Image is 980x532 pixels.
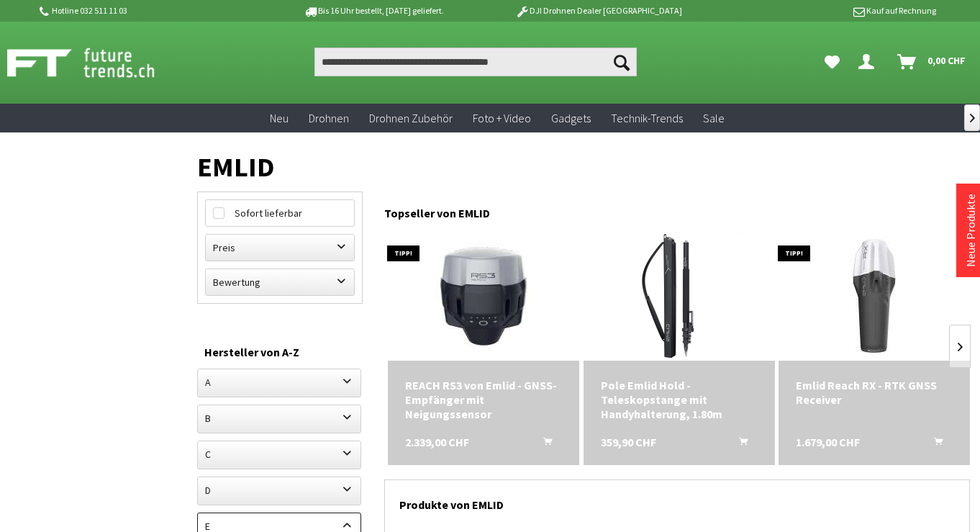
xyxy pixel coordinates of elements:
p: DJI Drohnen Dealer [GEOGRAPHIC_DATA] [486,2,711,19]
label: B [198,405,360,431]
button: In den Warenkorb [526,435,561,454]
a: Warenkorb [891,48,973,76]
span: Neu [270,111,289,125]
a: Neu [260,104,299,133]
span: Gadgets [551,111,591,125]
label: D [198,477,360,503]
label: C [198,441,360,467]
label: Bewertung [206,269,354,295]
span: 1.679,00 CHF [796,435,860,449]
span: Drohnen [309,111,349,125]
a: REACH RS3 von Emlid - GNSS-Empfänger mit Neigungssensor 2.339,00 CHF In den Warenkorb [405,378,562,421]
label: Sofort lieferbar [206,200,354,226]
div: Emlid Reach RX - RTK GNSS Receiver [796,378,953,407]
p: Hotline 032 511 11 03 [37,2,261,19]
a: Foto + Video [463,104,541,133]
input: Produkt, Marke, Kategorie, EAN, Artikelnummer… [314,48,637,76]
a: Dein Konto [853,48,886,76]
img: REACH RS3 von Emlid - GNSS-Empfänger mit Neigungssensor [419,231,548,361]
p: Bis 16 Uhr bestellt, [DATE] geliefert. [261,2,486,19]
img: Emlid Reach RX - RTK GNSS Receiver [809,231,939,361]
p: Kauf auf Rechnung [711,2,935,19]
label: A [198,369,360,395]
div: REACH RS3 von Emlid - GNSS-Empfänger mit Neigungssensor [405,378,562,421]
a: Sale [693,104,735,133]
a: Pole Emlid Hold - Teleskopstange mit Handyhalterung, 1.80m 359,90 CHF In den Warenkorb [601,378,758,421]
button: In den Warenkorb [917,435,951,454]
label: Preis [206,235,354,261]
span: Foto + Video [473,111,531,125]
div: Hersteller von A-Z [204,343,355,361]
a: Emlid Reach RX - RTK GNSS Receiver 1.679,00 CHF In den Warenkorb [796,378,953,407]
span: Technik-Trends [611,111,683,125]
a: Gadgets [541,104,601,133]
a: Drohnen Zubehör [359,104,463,133]
img: Shop Futuretrends - zur Startseite wechseln [7,45,186,81]
span:  [970,114,975,122]
span: 0,00 CHF [927,49,966,72]
h1: EMLID [197,157,970,177]
span: 2.339,00 CHF [405,435,469,449]
a: Technik-Trends [601,104,693,133]
span: Sale [703,111,725,125]
div: Pole Emlid Hold - Teleskopstange mit Handyhalterung, 1.80m [601,378,758,421]
div: Topseller von EMLID [384,191,970,227]
button: In den Warenkorb [722,435,756,454]
img: Pole Emlid Hold - Teleskopstange mit Handyhalterung, 1.80m [614,231,744,361]
a: Neue Produkte [963,194,978,267]
a: Drohnen [299,104,359,133]
span: 359,90 CHF [601,435,656,449]
span: Drohnen Zubehör [369,111,453,125]
h1: Produkte von EMLID [399,480,955,522]
a: Meine Favoriten [817,48,847,76]
button: Suchen [607,48,637,76]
